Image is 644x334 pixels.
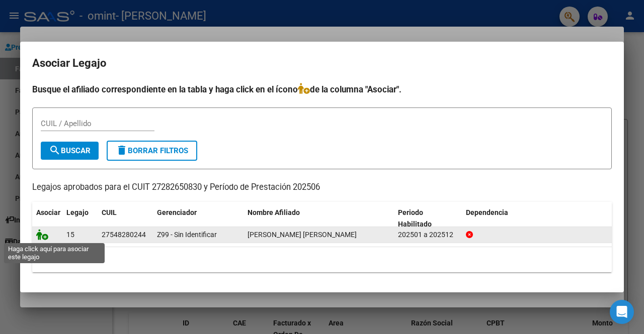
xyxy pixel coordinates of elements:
datatable-header-cell: Dependencia [462,202,612,235]
button: Buscar [41,142,99,160]
span: Buscar [49,146,91,155]
span: DELERICHE TABEL PALOMA IRINA [248,231,357,239]
span: Nombre Afiliado [248,208,300,216]
p: Legajos aprobados para el CUIT 27282650830 y Período de Prestación 202506 [32,181,612,194]
span: CUIL [102,208,117,216]
mat-icon: delete [116,144,128,156]
span: Z99 - Sin Identificar [157,231,217,239]
span: 15 [66,231,74,239]
span: Periodo Habilitado [398,208,432,228]
div: Open Intercom Messenger [610,300,634,324]
mat-icon: search [49,144,61,156]
datatable-header-cell: CUIL [98,202,153,235]
datatable-header-cell: Nombre Afiliado [244,202,394,235]
button: Borrar Filtros [107,141,197,161]
h4: Busque el afiliado correspondiente en la tabla y haga click en el ícono de la columna "Asociar". [32,83,612,96]
datatable-header-cell: Gerenciador [153,202,244,235]
span: Legajo [66,208,89,216]
datatable-header-cell: Periodo Habilitado [394,202,462,235]
div: 202501 a 202512 [398,229,458,241]
span: Dependencia [466,208,508,216]
h2: Asociar Legajo [32,54,612,73]
div: 1 registros [32,247,612,272]
datatable-header-cell: Legajo [62,202,98,235]
span: Gerenciador [157,208,197,216]
span: Asociar [36,208,60,216]
div: 27548280244 [102,229,146,241]
datatable-header-cell: Asociar [32,202,62,235]
span: Borrar Filtros [116,146,188,155]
